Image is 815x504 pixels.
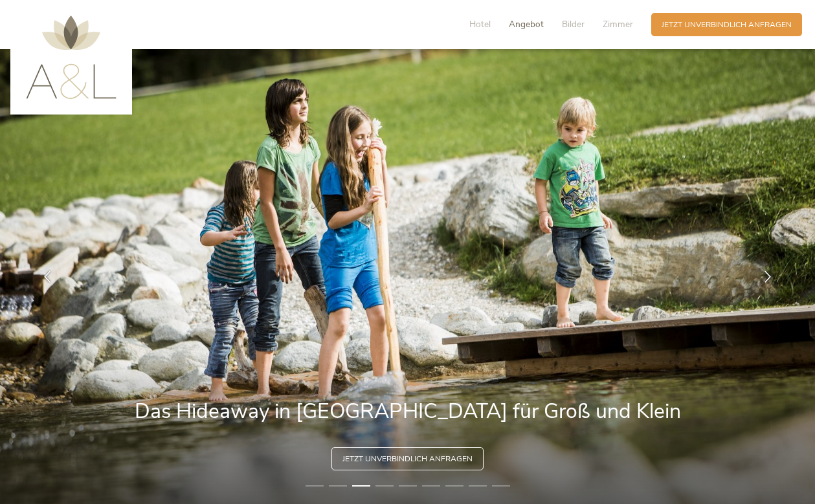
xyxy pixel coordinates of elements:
[342,454,473,465] span: Jetzt unverbindlich anfragen
[562,18,585,30] span: Bilder
[603,18,633,30] span: Zimmer
[469,18,491,30] span: Hotel
[509,18,544,30] span: Angebot
[26,16,117,99] img: AMONTI & LUNARIS Wellnessresort
[662,19,792,30] span: Jetzt unverbindlich anfragen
